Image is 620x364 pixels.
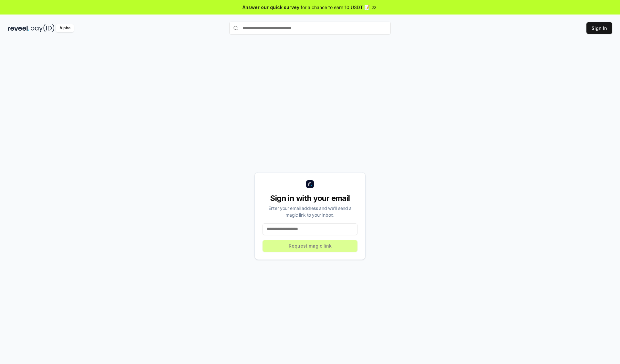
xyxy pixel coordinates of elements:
img: logo_small [306,180,314,188]
span: Answer our quick survey [243,4,299,11]
div: Enter your email address and we’ll send a magic link to your inbox. [263,205,357,218]
img: reveel_dark [8,24,29,32]
img: pay_id [31,24,55,32]
div: Alpha [56,24,74,32]
span: for a chance to earn 10 USDT 📝 [301,4,370,11]
button: Sign In [586,22,612,34]
div: Sign in with your email [263,193,357,203]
